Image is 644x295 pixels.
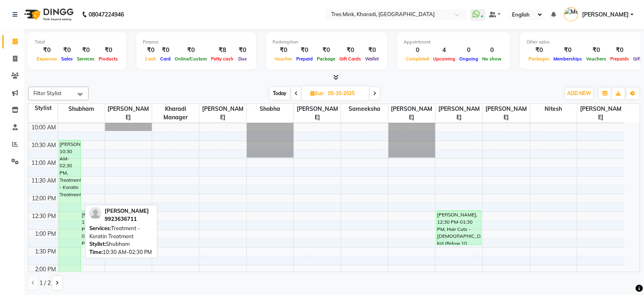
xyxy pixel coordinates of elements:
span: [PERSON_NAME] [294,104,341,123]
span: Prepaids [608,56,631,62]
span: Due [236,56,249,62]
div: ₹0 [35,46,59,55]
span: [PERSON_NAME] [199,104,246,123]
span: Nitesh [530,104,577,114]
div: 10:30 AM-02:30 PM [89,248,153,256]
button: ADD NEW [565,88,593,99]
span: Shubham [58,104,105,114]
span: Services [75,56,97,62]
span: Treatment - Keratin Treatment [89,225,140,239]
img: logo [21,3,76,26]
span: [PERSON_NAME] [577,104,624,123]
span: Packages [526,56,551,62]
div: 11:00 AM [30,159,58,167]
span: Wallet [363,56,381,62]
div: 9923636711 [105,215,149,223]
span: Time: [89,249,103,255]
input: 2025-10-05 [326,87,366,100]
div: ₹0 [173,46,209,55]
div: ₹0 [584,46,608,55]
span: Vouchers [584,56,608,62]
div: [PERSON_NAME], 12:30 PM-01:30 PM, Hair Cuts - Sr. Creative Stylist (Men) [81,211,103,245]
span: [PERSON_NAME] [105,104,152,123]
div: Total [35,39,120,46]
div: ₹0 [294,46,315,55]
div: 1:30 PM [33,247,58,256]
div: ₹0 [59,46,75,55]
span: Card [158,56,173,62]
span: [PERSON_NAME] [483,104,529,123]
span: Gift Cards [337,56,363,62]
img: profile [89,207,101,219]
span: No show [480,56,504,62]
div: 10:00 AM [30,123,58,132]
span: Prepaid [294,56,315,62]
span: Petty cash [209,56,235,62]
div: 10:30 AM [30,141,58,150]
span: ADD NEW [567,90,591,96]
div: [PERSON_NAME], 10:30 AM-02:30 PM, Treatment - Keratin Treatment [59,140,81,280]
div: 2:00 PM [33,265,58,274]
span: Services: [89,225,111,231]
span: Sun [308,90,326,96]
div: ₹0 [337,46,363,55]
span: Sameeksha [341,104,388,114]
span: Today [270,87,290,100]
div: [PERSON_NAME], 12:30 PM-01:30 PM, Hair Cuts - [DEMOGRAPHIC_DATA] kid (Below 10 Years) [437,211,481,245]
div: 0 [404,46,431,55]
div: 0 [480,46,504,55]
span: Products [97,56,120,62]
span: Completed [404,56,431,62]
span: Kharadi Manager [152,104,199,123]
div: ₹0 [158,46,173,55]
div: ₹8 [209,46,235,55]
div: 1:00 PM [33,230,58,238]
span: Package [315,56,337,62]
div: ₹0 [315,46,337,55]
div: ₹0 [235,46,250,55]
span: Filter Stylist [33,90,62,96]
div: 4 [431,46,457,55]
div: 11:30 AM [30,177,58,185]
b: 08047224946 [89,3,124,26]
div: Shubham [89,240,153,248]
div: 0 [457,46,480,55]
span: [PERSON_NAME] [388,104,435,123]
span: Online/Custom [173,56,209,62]
div: ₹0 [272,46,294,55]
div: 12:00 PM [30,194,58,203]
div: Finance [143,39,250,46]
div: ₹0 [75,46,97,55]
span: Voucher [272,56,294,62]
div: Redemption [272,39,381,46]
div: Stylist [29,104,58,112]
span: [PERSON_NAME] [582,10,629,19]
span: Upcoming [431,56,457,62]
img: Meghana Kering [564,7,578,21]
span: Ongoing [457,56,480,62]
div: ₹0 [143,46,158,55]
div: ₹0 [97,46,120,55]
span: Cash [143,56,158,62]
div: 12:30 PM [30,212,58,220]
div: ₹0 [608,46,631,55]
span: 1 / 2 [39,279,51,287]
span: Shobha [247,104,293,114]
span: Stylist: [89,241,106,247]
span: Memberships [551,56,584,62]
span: Sales [59,56,75,62]
span: [PERSON_NAME] [105,208,149,214]
span: [PERSON_NAME] [436,104,482,123]
div: ₹0 [526,46,551,55]
div: ₹0 [363,46,381,55]
div: Appointment [404,39,504,46]
span: Expenses [35,56,59,62]
div: ₹0 [551,46,584,55]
